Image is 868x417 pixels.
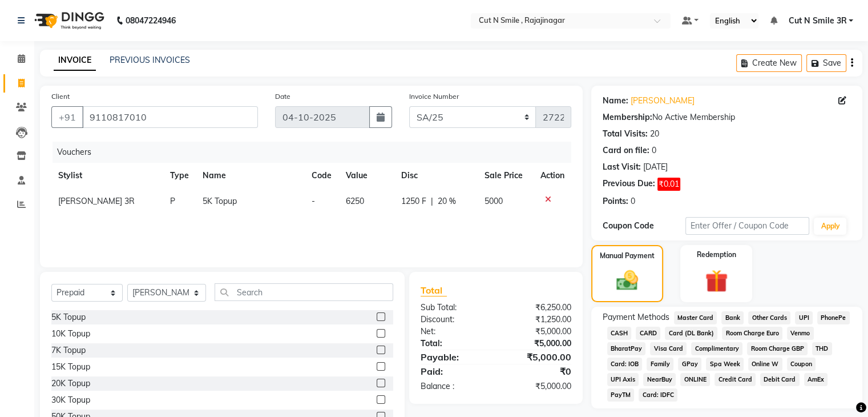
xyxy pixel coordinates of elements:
label: Client [51,91,70,102]
span: NearBuy [643,373,676,386]
span: Credit Card [714,373,756,386]
span: AmEx [804,373,828,386]
th: Type [163,163,196,189]
span: Room Charge GBP [747,342,808,355]
span: Master Card [674,311,717,324]
th: Value [338,163,394,189]
th: Name [196,163,305,189]
span: UPI Axis [607,373,639,386]
button: +91 [51,106,83,128]
div: 7K Topup [51,344,86,356]
div: [DATE] [643,161,668,173]
span: Payment Methods [603,311,669,323]
span: Bank [721,311,744,324]
span: Venmo [787,327,814,340]
div: Discount: [412,314,496,326]
span: ONLINE [680,373,710,386]
div: ₹5,000.00 [496,380,580,392]
div: Membership: [603,111,652,123]
div: 20K Topup [51,378,90,390]
span: UPI [795,311,813,324]
div: Paid: [412,364,496,378]
label: Date [275,91,290,102]
a: PREVIOUS INVOICES [110,55,190,65]
b: 08047224946 [126,5,176,37]
span: Card: IOB [607,358,643,371]
label: Manual Payment [600,251,655,261]
div: 15K Topup [51,361,90,373]
div: Vouchers [53,142,580,163]
img: _cash.svg [609,268,645,293]
th: Action [534,163,571,189]
label: Redemption [697,250,736,260]
div: ₹5,000.00 [496,326,580,338]
div: ₹0 [496,364,580,378]
span: PhonePe [817,311,850,324]
div: Last Visit: [603,161,641,173]
span: Card: IDFC [639,388,677,402]
span: GPay [678,358,701,371]
span: 5000 [485,196,503,206]
button: Apply [814,218,846,235]
div: ₹6,250.00 [496,302,580,314]
div: ₹5,000.00 [496,350,580,364]
span: Total [421,284,447,296]
div: 20 [650,128,659,140]
div: Points: [603,195,628,207]
div: Previous Due: [603,178,655,191]
div: 5K Topup [51,311,86,323]
div: 10K Topup [51,328,90,340]
th: Code [305,163,338,189]
span: Spa Week [706,358,744,371]
div: ₹5,000.00 [496,338,580,350]
img: _gift.svg [698,267,735,295]
input: Search [215,283,393,301]
span: Other Cards [748,311,790,324]
span: Debit Card [760,373,800,386]
th: Sale Price [478,163,533,189]
span: Online W [748,358,782,371]
input: Search by Name/Mobile/Email/Code [82,106,258,128]
div: ₹1,250.00 [496,314,580,326]
div: Coupon Code [603,220,685,232]
button: Save [806,54,846,72]
span: Cut N Smile 3R [788,15,846,27]
div: 0 [652,145,656,157]
span: | [431,195,433,207]
div: Total Visits: [603,128,648,140]
a: [PERSON_NAME] [631,95,695,107]
span: THD [812,342,832,355]
span: - [312,196,315,206]
th: Disc [394,163,478,189]
div: 0 [631,195,635,207]
span: Coupon [787,358,816,371]
div: Card on file: [603,145,649,157]
div: Net: [412,326,496,338]
img: logo [29,5,107,37]
div: Sub Total: [412,302,496,314]
th: Stylist [51,163,163,189]
span: Complimentary [691,342,742,355]
span: Visa Card [650,342,687,355]
span: 20 % [438,195,456,207]
span: CASH [607,327,632,340]
span: Room Charge Euro [722,327,782,340]
div: Name: [603,95,628,107]
span: [PERSON_NAME] 3R [58,196,135,206]
div: Payable: [412,350,496,364]
span: 1250 F [401,195,426,207]
span: 6250 [345,196,364,206]
span: Family [647,358,673,371]
a: INVOICE [54,50,96,71]
span: CARD [636,327,660,340]
td: P [163,189,196,214]
span: BharatPay [607,342,646,355]
span: ₹0.01 [657,178,680,191]
input: Enter Offer / Coupon Code [685,217,810,235]
div: Total: [412,338,496,350]
span: 5K Topup [203,196,237,206]
span: PayTM [607,388,635,402]
div: No Active Membership [603,111,851,123]
button: Create New [736,54,802,72]
div: 30K Topup [51,394,90,406]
